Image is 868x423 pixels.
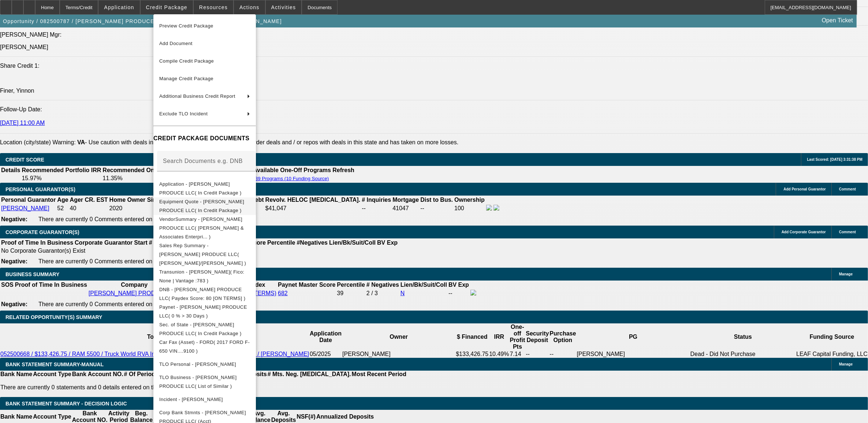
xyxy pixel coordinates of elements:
span: Compile Credit Package [159,58,214,64]
span: Car Fax (Asset) - FORD( 2017 FORD F-650 VIN....9100 ) [159,339,250,353]
button: DNB - REYNA PRODUCE LLC( Paydex Score: 80 [ON TERMS] ) [153,285,256,303]
span: Equipment Quote - [PERSON_NAME] PRODUCE LLC( In Credit Package ) [159,198,244,213]
button: Transunion - Sifuentes, Clemente( Fico: None | Vantage :783 ) [153,267,256,285]
button: Application - REYNA PRODUCE LLC( In Credit Package ) [153,179,256,197]
button: Incident - Sifuentes, Clemente [153,390,256,408]
button: TLO Personal - Sifuentes, Clemente [153,355,256,373]
span: Exclude TLO Incident [159,111,208,116]
span: Preview Credit Package [159,23,213,29]
span: Sales Rep Summary - [PERSON_NAME] PRODUCE LLC( [PERSON_NAME]/[PERSON_NAME] ) [159,242,246,266]
button: Sales Rep Summary - REYNA PRODUCE LLC( Rahlfs, Thomas/Finer, Yinnon ) [153,241,256,267]
span: Manage Credit Package [159,76,213,81]
span: Incident - [PERSON_NAME] [159,396,223,402]
span: TLO Business - [PERSON_NAME] PRODUCE LLC( List of Similar ) [159,374,237,389]
span: Add Document [159,41,193,46]
span: Paynet - [PERSON_NAME] PRODUCE LLC( 0 % > 30 Days ) [159,304,247,318]
span: DNB - [PERSON_NAME] PRODUCE LLC( Paydex Score: 80 [ON TERMS] ) [159,286,245,301]
button: TLO Business - REYNA PRODUCE LLC( List of Similar ) [153,373,256,390]
button: Sec. of State - REYNA PRODUCE LLC( In Credit Package ) [153,320,256,338]
h4: CREDIT PACKAGE DOCUMENTS [153,134,256,143]
span: VendorSummary - [PERSON_NAME] PRODUCE LLC( [PERSON_NAME] & Associates Enterpri... ) [159,216,244,239]
mat-label: Search Documents e.g. DNB [163,157,243,164]
span: Additional Business Credit Report [159,93,235,99]
button: Car Fax (Asset) - FORD( 2017 FORD F-650 VIN....9100 ) [153,338,256,355]
button: VendorSummary - REYNA PRODUCE LLC( Davis & Associates Enterpri... ) [153,215,256,241]
button: Paynet - REYNA PRODUCE LLC( 0 % > 30 Days ) [153,303,256,320]
button: Equipment Quote - REYNA PRODUCE LLC( In Credit Package ) [153,197,256,215]
span: Transunion - [PERSON_NAME]( Fico: None | Vantage :783 ) [159,269,245,283]
span: TLO Personal - [PERSON_NAME] [159,361,236,367]
span: Sec. of State - [PERSON_NAME] PRODUCE LLC( In Credit Package ) [159,322,242,336]
span: Application - [PERSON_NAME] PRODUCE LLC( In Credit Package ) [159,181,242,195]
